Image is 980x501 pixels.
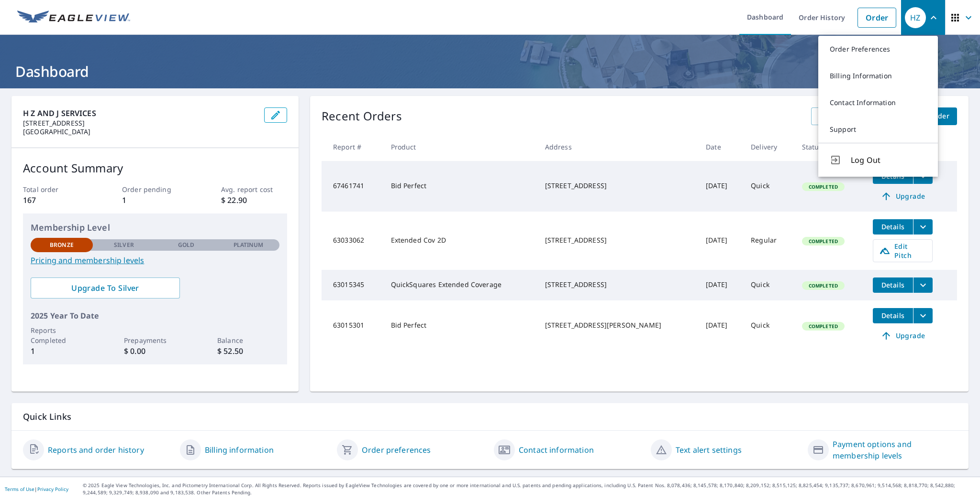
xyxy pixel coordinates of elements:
[383,212,537,270] td: Extended Cov 2D
[205,444,274,456] a: Billing information
[879,311,907,320] span: Details
[23,160,287,177] p: Account Summary
[811,107,879,125] a: View All Orders
[221,184,287,194] p: Avg. report cost
[217,335,279,345] p: Balance
[37,486,68,492] a: Privacy Policy
[122,184,188,194] p: Order pending
[913,277,933,293] button: filesDropdownBtn-63015345
[818,143,938,177] button: Log Out
[913,219,933,235] button: filesDropdownBtn-63033062
[23,194,89,206] p: 167
[873,277,913,293] button: detailsBtn-63015345
[676,444,742,456] a: Text alert settings
[794,133,865,161] th: Status
[322,107,402,125] p: Recent Orders
[322,161,383,212] td: 67461741
[537,133,699,161] th: Address
[11,62,969,81] h1: Dashboard
[31,345,93,357] p: 1
[5,486,34,492] a: Terms of Use
[519,444,594,456] a: Contact information
[23,107,256,119] p: H Z AND J SERVICES
[124,335,186,345] p: Prepayments
[879,242,926,260] span: Edit Pitch
[905,7,926,28] div: HZ
[31,221,279,234] p: Membership Level
[31,255,279,266] a: Pricing and membership levels
[362,444,431,456] a: Order preferences
[545,181,691,191] div: [STREET_ADDRESS]
[383,270,537,300] td: QuickSquares Extended Coverage
[178,241,194,249] p: Gold
[818,63,938,89] a: Billing Information
[545,280,691,289] div: [STREET_ADDRESS]
[31,310,279,321] p: 2025 Year To Date
[698,212,743,270] td: [DATE]
[879,222,907,231] span: Details
[698,270,743,300] td: [DATE]
[851,154,926,166] span: Log Out
[17,11,130,25] img: EV Logo
[383,133,537,161] th: Product
[743,161,794,212] td: Quick
[38,283,172,293] span: Upgrade To Silver
[31,325,93,345] p: Reports Completed
[545,235,691,245] div: [STREET_ADDRESS]
[743,133,794,161] th: Delivery
[83,482,975,496] p: © 2025 Eagle View Technologies, Inc. and Pictometry International Corp. All Rights Reserved. Repo...
[545,320,691,330] div: [STREET_ADDRESS][PERSON_NAME]
[31,277,180,298] a: Upgrade To Silver
[221,194,287,206] p: $ 22.90
[234,241,264,249] p: Platinum
[818,89,938,116] a: Contact Information
[913,308,933,323] button: filesDropdownBtn-63015301
[23,119,256,128] p: [STREET_ADDRESS]
[873,308,913,323] button: detailsBtn-63015301
[217,345,279,357] p: $ 52.50
[803,282,844,289] span: Completed
[322,133,383,161] th: Report #
[322,212,383,270] td: 63033062
[698,161,743,212] td: [DATE]
[879,191,927,202] span: Upgrade
[833,438,957,461] a: Payment options and membership levels
[818,36,938,63] a: Order Preferences
[743,212,794,270] td: Regular
[803,238,844,245] span: Completed
[803,183,844,190] span: Completed
[114,241,134,249] p: Silver
[879,330,927,341] span: Upgrade
[803,323,844,330] span: Completed
[322,300,383,351] td: 63015301
[873,219,913,235] button: detailsBtn-63033062
[698,133,743,161] th: Date
[743,300,794,351] td: Quick
[50,241,74,249] p: Bronze
[818,116,938,143] a: Support
[383,161,537,212] td: Bid Perfect
[23,128,256,136] p: [GEOGRAPHIC_DATA]
[873,328,933,343] a: Upgrade
[23,184,89,194] p: Total order
[48,444,144,456] a: Reports and order history
[743,270,794,300] td: Quick
[23,411,957,423] p: Quick Links
[698,300,743,351] td: [DATE]
[873,189,933,204] a: Upgrade
[857,8,896,28] a: Order
[873,239,933,262] a: Edit Pitch
[122,194,188,206] p: 1
[124,345,186,357] p: $ 0.00
[879,280,907,289] span: Details
[383,300,537,351] td: Bid Perfect
[322,270,383,300] td: 63015345
[5,486,68,492] p: |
